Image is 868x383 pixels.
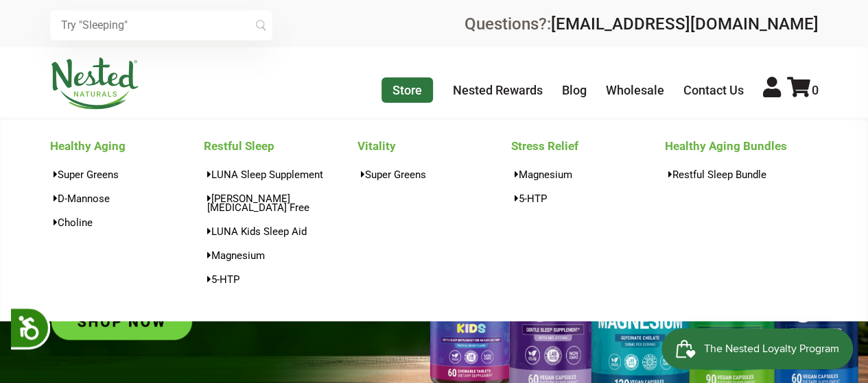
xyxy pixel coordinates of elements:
a: [EMAIL_ADDRESS][DOMAIN_NAME] [551,14,819,34]
a: Super Greens [357,164,511,184]
span: 0 [812,83,819,97]
a: 0 [787,83,819,97]
a: Magnesium [204,245,357,265]
a: LUNA Sleep Supplement [204,164,357,184]
a: Super Greens [50,164,204,184]
a: Stress Relief [511,135,665,157]
a: Blog [562,83,587,97]
a: Choline [50,212,204,232]
a: Restful Sleep Bundle [665,164,819,184]
a: Contact Us [683,83,744,97]
a: 5-HTP [204,269,357,289]
a: Magnesium [511,164,665,184]
a: Restful Sleep [204,135,357,157]
a: Nested Rewards [453,83,543,97]
a: Store [382,77,433,103]
img: Nested Naturals [50,58,139,110]
a: D-Mannose [50,188,204,208]
a: LUNA Kids Sleep Aid [204,221,357,241]
div: Questions?: [465,16,819,32]
a: 5-HTP [511,188,665,208]
input: Try "Sleeping" [50,10,272,40]
a: Vitality [357,135,511,157]
a: [PERSON_NAME][MEDICAL_DATA] Free [204,188,357,217]
a: Healthy Aging [50,135,204,157]
iframe: Button to open loyalty program pop-up [661,328,854,369]
a: Wholesale [606,83,664,97]
a: Healthy Aging Bundles [665,135,819,157]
